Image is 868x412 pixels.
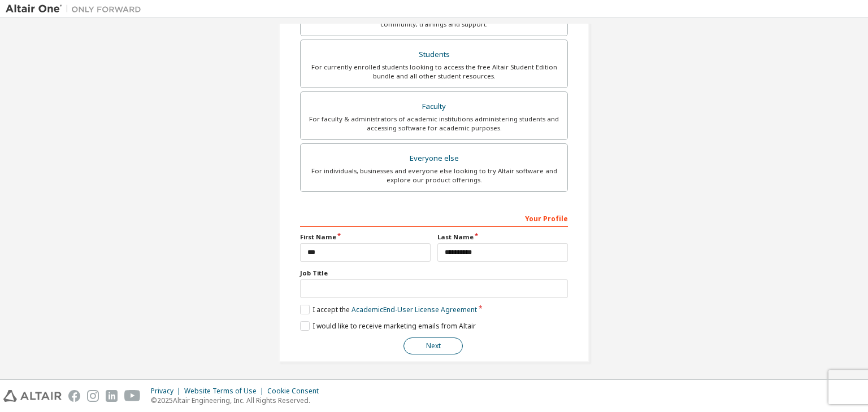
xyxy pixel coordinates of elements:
div: Students [307,47,561,63]
div: For currently enrolled students looking to access the free Altair Student Edition bundle and all ... [307,63,561,81]
div: Everyone else [307,151,561,166]
img: youtube.svg [124,390,141,402]
div: For faculty & administrators of academic institutions administering students and accessing softwa... [307,115,561,133]
div: Cookie Consent [267,387,325,396]
div: Your Profile [300,209,568,227]
label: First Name [300,233,431,242]
label: Last Name [437,233,568,242]
img: linkedin.svg [106,390,118,402]
label: I accept the [300,305,477,314]
img: altair_logo.svg [3,390,62,402]
div: For individuals, businesses and everyone else looking to try Altair software and explore our prod... [307,166,561,185]
img: Altair One [6,3,147,15]
button: Next [403,338,463,354]
img: facebook.svg [68,390,80,402]
label: Job Title [300,269,568,278]
a: Academic End-User License Agreement [351,305,477,314]
p: © 2025 Altair Engineering, Inc. All Rights Reserved. [151,396,325,405]
div: Faculty [307,99,561,115]
div: Privacy [151,387,184,396]
img: instagram.svg [87,390,99,402]
div: Website Terms of Use [184,387,267,396]
label: I would like to receive marketing emails from Altair [300,321,476,331]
